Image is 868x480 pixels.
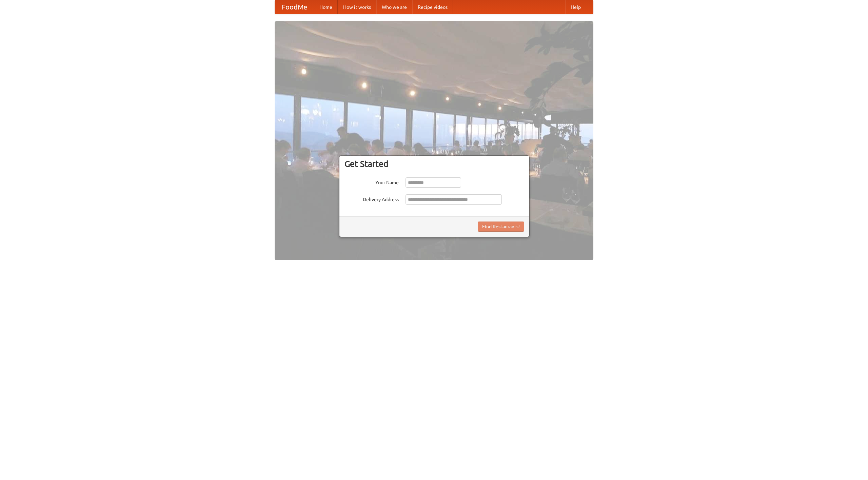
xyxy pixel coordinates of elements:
label: Delivery Address [344,194,399,203]
a: FoodMe [275,0,314,14]
a: How it works [338,0,376,14]
a: Help [565,0,586,14]
a: Who we are [376,0,412,14]
label: Your Name [344,177,399,186]
a: Recipe videos [412,0,453,14]
h3: Get Started [344,159,524,169]
button: Find Restaurants! [478,222,524,232]
a: Home [314,0,338,14]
